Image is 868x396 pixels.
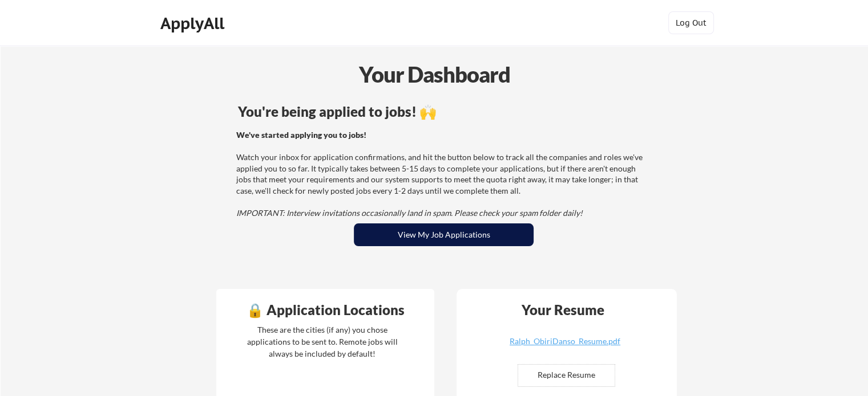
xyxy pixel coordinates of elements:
div: Your Resume [506,303,619,317]
em: IMPORTANT: Interview invitations occasionally land in spam. Please check your spam folder daily! [236,208,583,218]
div: ApplyAll [160,14,228,33]
div: Watch your inbox for application confirmations, and hit the button below to track all the compani... [236,129,648,219]
button: View My Job Applications [354,223,534,246]
div: 🔒 Application Locations [219,303,431,317]
div: Your Dashboard [1,58,868,91]
div: These are the cities (if any) you chose applications to be sent to. Remote jobs will always be in... [244,324,401,360]
strong: We've started applying you to jobs! [236,130,366,140]
a: Ralph_ObiriDanso_Resume.pdf [497,337,633,355]
button: Log Out [668,11,714,34]
div: You're being applied to jobs! 🙌 [238,105,649,119]
div: Ralph_ObiriDanso_Resume.pdf [497,337,633,345]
